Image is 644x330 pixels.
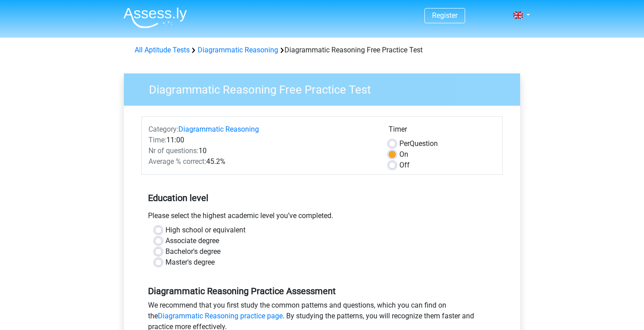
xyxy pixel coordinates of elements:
label: Associate degree [165,236,219,246]
span: Average % correct: [148,157,206,166]
div: Timer [389,124,496,138]
a: Diagrammatic Reasoning [178,125,259,133]
label: Bachelor's degree [165,246,220,257]
span: Per [399,139,410,148]
span: Time: [148,136,166,144]
h5: Diagrammatic Reasoning Practice Assessment [148,286,496,296]
span: Category: [148,125,178,133]
label: On [399,149,408,160]
div: 45.2% [142,156,382,167]
div: Please select the highest academic level you’ve completed. [141,210,503,225]
label: Question [399,138,438,149]
span: Nr of questions: [148,146,199,155]
a: Diagrammatic Reasoning [198,46,278,54]
a: Register [432,11,458,20]
h5: Education level [148,189,496,207]
label: Master's degree [165,257,215,268]
div: Diagrammatic Reasoning Free Practice Test [131,45,513,56]
h3: Diagrammatic Reasoning Free Practice Test [138,79,513,97]
label: High school or equivalent [165,225,246,236]
label: Off [399,160,410,171]
div: 10 [142,146,382,156]
div: 11:00 [142,135,382,146]
img: Assessly [123,7,187,28]
a: Diagrammatic Reasoning practice page [158,312,283,320]
a: All Aptitude Tests [135,46,190,54]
